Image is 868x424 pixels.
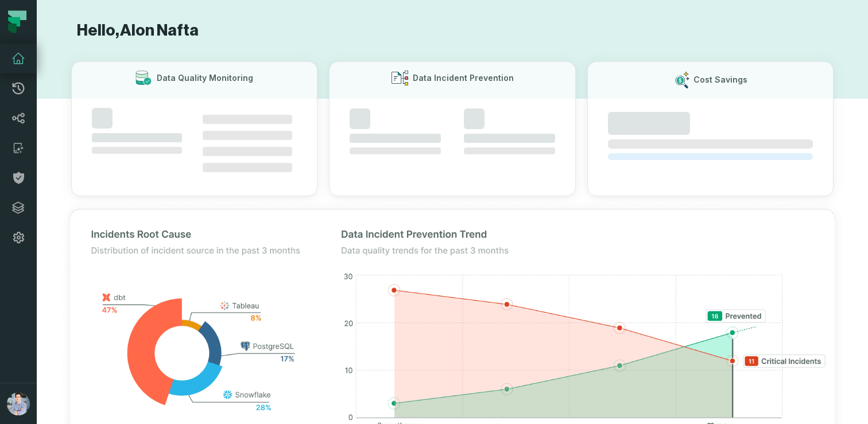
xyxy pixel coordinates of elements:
button: Cost Savings [587,61,834,196]
h3: Data Incident Prevention [413,72,514,84]
button: Data Quality Monitoring [71,61,317,196]
h3: Cost Savings [693,74,747,85]
button: Data Incident Prevention [329,61,575,196]
h1: Hello, Alon Nafta [71,21,834,41]
img: avatar of Alon Nafta [7,392,30,415]
h3: Data Quality Monitoring [157,72,253,84]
